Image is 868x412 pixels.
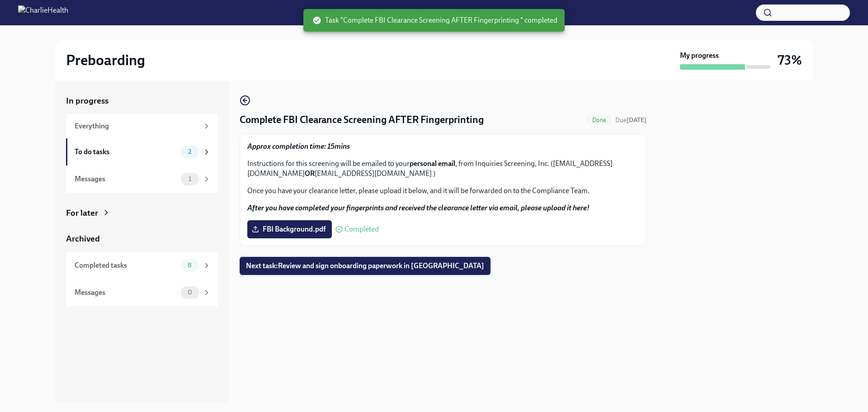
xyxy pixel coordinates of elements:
span: Next task : Review and sign onboarding paperwork in [GEOGRAPHIC_DATA] [246,261,484,270]
a: In progress [66,95,218,107]
a: For later [66,207,218,219]
label: FBI Background.pdf [247,220,332,238]
h4: Complete FBI Clearance Screening AFTER Fingerprinting [240,113,484,127]
strong: OR [305,169,315,178]
span: Done [587,117,612,123]
h2: Preboarding [66,51,145,69]
span: Completed [344,226,379,233]
div: Everything [75,121,199,131]
span: 8 [182,262,197,269]
strong: My progress [680,51,719,61]
p: Instructions for this screening will be emailed to your , from Inquiries Screening, Inc. ([EMAIL_... [247,159,639,179]
p: Once you have your clearance letter, please upload it below, and it will be forwarded on to the C... [247,186,639,196]
span: FBI Background.pdf [254,225,325,234]
span: Task "Complete FBI Clearance Screening AFTER Fingerprinting " completed [312,15,557,25]
a: To do tasks2 [66,138,218,166]
a: Messages0 [66,279,218,306]
span: 1 [183,175,197,182]
strong: After you have completed your fingerprints and received the clearance letter via email, please up... [247,204,590,212]
button: Next task:Review and sign onboarding paperwork in [GEOGRAPHIC_DATA] [240,257,491,275]
span: 0 [182,289,198,296]
div: For later [66,207,98,219]
a: Completed tasks8 [66,252,218,279]
span: 2 [183,148,197,155]
a: Everything [66,114,218,138]
strong: [DATE] [627,116,646,124]
div: To do tasks [75,147,177,157]
a: Archived [66,233,218,245]
strong: personal email [410,159,455,168]
div: Messages [75,174,177,184]
span: September 8th, 2025 09:00 [615,116,646,124]
img: CharlieHealth [18,5,68,20]
div: Messages [75,288,177,298]
div: Completed tasks [75,260,177,270]
a: Messages1 [66,166,218,193]
span: Due [615,116,646,124]
strong: Approx completion time: 15mins [247,142,350,151]
h3: 73% [778,52,802,68]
